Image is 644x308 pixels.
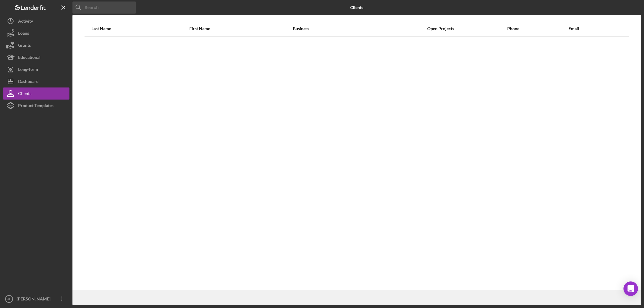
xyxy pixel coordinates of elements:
div: Grants [18,39,31,53]
div: Open Intercom Messenger [623,281,638,296]
div: Product Templates [18,100,53,113]
div: Loans [18,27,29,41]
text: AL [7,297,11,301]
button: Clients [3,87,69,100]
div: Open Projects [374,26,507,31]
button: Activity [3,15,69,27]
div: Educational [18,51,40,65]
div: Clients [18,87,31,101]
div: [PERSON_NAME] [15,293,54,306]
div: Email [569,26,622,31]
div: Phone [507,26,568,31]
button: Loans [3,27,69,39]
input: Search [72,2,136,14]
button: Grants [3,39,69,51]
b: Clients [350,5,363,10]
button: Product Templates [3,100,69,112]
button: Educational [3,51,69,63]
button: Dashboard [3,75,69,87]
div: Last Name [91,26,189,31]
div: Dashboard [18,75,39,89]
div: Business [293,26,374,31]
button: Long-Term [3,63,69,75]
div: First Name [189,26,292,31]
div: Long-Term [18,63,38,77]
div: Activity [18,15,33,29]
button: AL[PERSON_NAME] [3,293,69,305]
